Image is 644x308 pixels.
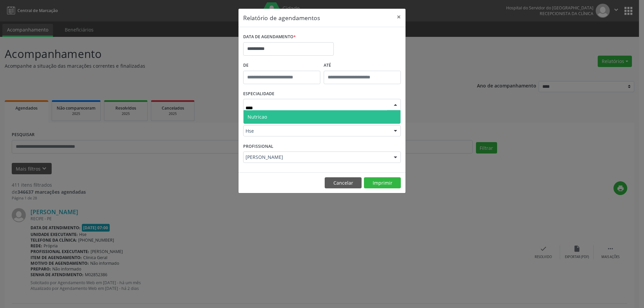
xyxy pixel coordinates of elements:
button: Imprimir [364,177,401,189]
label: De [243,60,320,71]
h5: Relatório de agendamentos [243,13,320,22]
button: Close [392,9,406,25]
label: ESPECIALIDADE [243,89,274,99]
button: Cancelar [325,177,362,189]
label: DATA DE AGENDAMENTO [243,32,296,42]
span: Hse [246,128,387,134]
label: ATÉ [324,60,401,71]
span: Nutricao [248,114,267,120]
label: PROFISSIONAL [243,141,273,151]
span: [PERSON_NAME] [246,154,387,161]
